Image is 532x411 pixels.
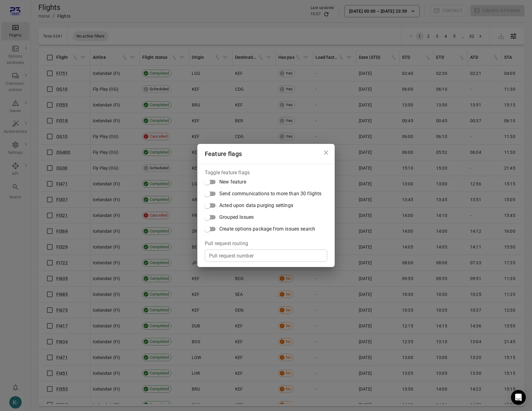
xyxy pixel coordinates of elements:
[320,146,332,159] button: Close dialog
[219,214,254,221] span: Grouped Issues
[197,144,335,164] h2: Feature flags
[511,390,526,405] div: Open Intercom Messenger
[219,178,246,186] span: New feature
[219,225,315,233] span: Create options package from issues search
[219,202,293,209] span: Acted upon data purging settings
[205,169,250,176] legend: Toggle feature flags
[205,240,248,247] legend: Pull request routing
[219,190,321,197] span: Send communications to more than 30 flights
